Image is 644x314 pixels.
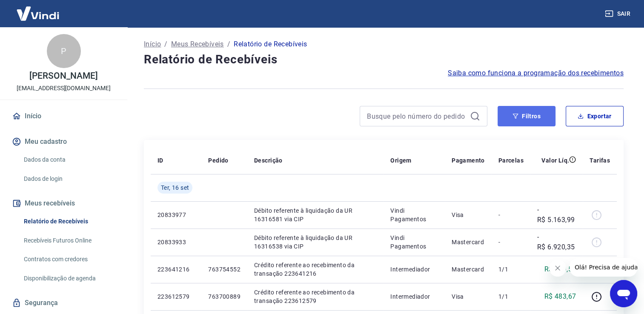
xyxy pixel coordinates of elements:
[544,291,576,302] p: R$ 483,67
[254,206,377,223] p: Débito referente à liquidação da UR 16316581 via CIP
[610,280,637,307] iframe: Botão para abrir a janela de mensagens
[566,106,624,126] button: Exportar
[537,205,576,225] p: -R$ 5.163,99
[157,156,163,165] p: ID
[5,6,72,13] span: Olá! Precisa de ajuda?
[452,238,485,246] p: Mastercard
[390,206,438,223] p: Vindi Pagamentos
[20,213,117,230] a: Relatório de Recebíveis
[208,156,228,165] p: Pedido
[498,238,524,246] p: -
[498,265,524,274] p: 1/1
[498,156,524,165] p: Parcelas
[227,39,230,49] p: /
[157,292,195,301] p: 223612579
[20,270,117,287] a: Disponibilização de agenda
[20,151,117,168] a: Dados da conta
[10,107,117,126] a: Início
[164,39,167,49] p: /
[452,156,485,165] p: Pagamento
[171,39,224,49] a: Meus Recebíveis
[254,156,283,165] p: Descrição
[254,288,377,305] p: Crédito referente ao recebimento da transação 223612579
[367,110,467,123] input: Busque pelo número do pedido
[29,71,97,80] p: [PERSON_NAME]
[390,234,438,251] p: Vindi Pagamentos
[20,170,117,188] a: Dados de login
[157,211,195,219] p: 20833977
[144,51,624,68] h4: Relatório de Recebíveis
[452,211,485,219] p: Visa
[498,106,555,126] button: Filtros
[161,183,189,192] span: Ter, 16 set
[157,238,195,246] p: 20833933
[20,251,117,268] a: Contratos com credores
[20,232,117,249] a: Recebíveis Futuros Online
[537,232,576,252] p: -R$ 6.920,35
[570,258,637,277] iframe: Mensagem da empresa
[47,34,81,68] div: P
[10,194,117,213] button: Meus recebíveis
[390,156,411,165] p: Origem
[590,156,610,165] p: Tarifas
[390,265,438,274] p: Intermediador
[254,261,377,278] p: Crédito referente ao recebimento da transação 223641216
[549,260,566,277] iframe: Fechar mensagem
[498,292,524,301] p: 1/1
[144,39,161,49] a: Início
[603,6,634,22] button: Sair
[544,264,576,274] p: R$ 129,50
[541,156,569,165] p: Valor Líq.
[254,234,377,251] p: Débito referente à liquidação da UR 16316538 via CIP
[208,292,240,301] p: 763700889
[452,292,485,301] p: Visa
[390,292,438,301] p: Intermediador
[10,294,117,312] a: Segurança
[498,211,524,219] p: -
[208,265,240,274] p: 763754552
[157,265,195,274] p: 223641216
[452,265,485,274] p: Mastercard
[448,68,624,78] a: Saiba como funciona a programação dos recebimentos
[10,132,117,151] button: Meu cadastro
[234,39,307,49] p: Relatório de Recebíveis
[17,84,111,93] p: [EMAIL_ADDRESS][DOMAIN_NAME]
[10,0,66,26] img: Vindi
